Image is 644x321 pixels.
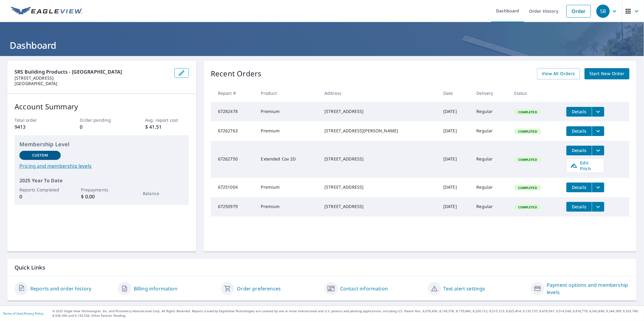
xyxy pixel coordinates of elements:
p: Balance [143,190,184,197]
a: Pricing and membership levels [19,162,184,170]
button: filesDropdownBtn-67250979 [592,202,604,212]
p: Membership Level [19,140,184,148]
p: [STREET_ADDRESS] [15,75,169,81]
span: Start New Order [589,70,625,78]
div: [STREET_ADDRESS] [324,156,434,162]
img: EV Logo [11,7,82,16]
th: Address [320,84,438,102]
button: detailsBtn-67282478 [566,107,592,117]
td: Premium [256,121,320,141]
p: Avg. report cost [145,117,189,123]
p: Order pending [80,117,124,123]
p: | [3,312,43,315]
p: Reports Completed [19,187,61,193]
button: filesDropdownBtn-67262763 [592,126,604,136]
a: View All Orders [537,68,580,79]
th: Date [438,84,471,102]
td: 67262763 [211,121,256,141]
td: 67250979 [211,197,256,217]
button: filesDropdownBtn-67262750 [592,146,604,155]
p: Custom [32,153,48,158]
td: Regular [472,102,509,121]
div: [STREET_ADDRESS] [324,204,434,210]
th: Product [256,84,320,102]
td: [DATE] [438,141,471,178]
td: [DATE] [438,102,471,121]
p: Quick Links [15,264,629,271]
div: [STREET_ADDRESS] [324,108,434,114]
a: Start New Order [585,68,629,79]
a: Payment options and membership levels [547,281,629,296]
span: View All Orders [542,70,575,78]
div: SB [596,5,610,18]
p: SRS Building Products - [GEOGRAPHIC_DATA] [15,68,169,75]
td: Premium [256,197,320,217]
p: $ 0.00 [81,193,122,200]
span: Edit Pitch [570,160,600,171]
button: filesDropdownBtn-67282478 [592,107,604,117]
span: Completed [515,157,541,162]
span: Completed [515,110,541,114]
td: Extended Cov 2D [256,141,320,178]
button: detailsBtn-67262750 [566,146,592,155]
p: Recent Orders [211,68,262,79]
span: Details [570,128,588,134]
div: [STREET_ADDRESS][PERSON_NAME] [324,128,434,134]
button: detailsBtn-67251004 [566,183,592,192]
button: detailsBtn-67262763 [566,126,592,136]
td: [DATE] [438,121,471,141]
span: Completed [515,186,541,190]
span: Details [570,204,588,210]
a: Order [566,5,591,18]
button: detailsBtn-67250979 [566,202,592,212]
td: 67262750 [211,141,256,178]
p: 0 [19,193,61,200]
span: Completed [515,205,541,209]
span: Completed [515,129,541,134]
a: Edit Pitch [566,158,604,173]
p: $ 41.51 [145,123,189,131]
a: Reports and order history [30,285,91,292]
a: Order preferences [237,285,281,292]
td: Premium [256,102,320,121]
span: Details [570,109,588,114]
p: 0 [80,123,124,131]
th: Report # [211,84,256,102]
span: Details [570,184,588,190]
a: Terms of Use [3,311,22,316]
a: Contact information [340,285,388,292]
p: Prepayments [81,187,122,193]
td: [DATE] [438,197,471,217]
a: Billing information [134,285,177,292]
p: Total order [15,117,58,123]
td: Regular [472,141,509,178]
span: Details [570,147,588,153]
a: Privacy Policy [24,311,43,316]
td: Regular [472,178,509,197]
button: filesDropdownBtn-67251004 [592,183,604,192]
p: 2025 Year To Date [19,177,184,184]
p: Account Summary [15,101,189,112]
td: 67282478 [211,102,256,121]
td: [DATE] [438,178,471,197]
p: 9413 [15,123,58,131]
th: Delivery [472,84,509,102]
p: [GEOGRAPHIC_DATA] [15,81,169,86]
td: Premium [256,178,320,197]
td: 67251004 [211,178,256,197]
th: Status [509,84,562,102]
a: Text alert settings [444,285,485,292]
td: Regular [472,197,509,217]
div: [STREET_ADDRESS] [324,184,434,190]
h1: Dashboard [7,39,637,51]
p: © 2025 Eagle View Technologies, Inc. and Pictometry International Corp. All Rights Reserved. Repo... [52,309,641,318]
td: Regular [472,121,509,141]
